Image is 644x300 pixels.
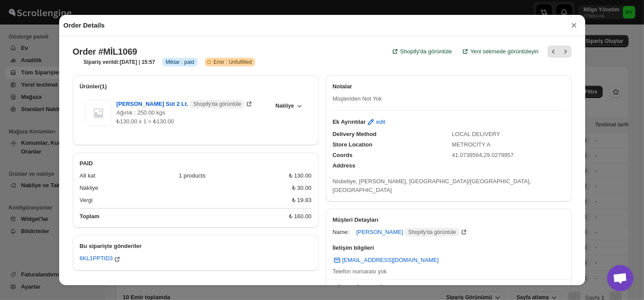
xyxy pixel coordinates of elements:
span: Emir : Unfulfilled [213,59,252,66]
button: Edit [549,281,569,295]
h3: İletişim bilgileri [333,244,565,252]
h3: Sipariş verildi: [84,59,155,66]
button: edit [361,115,391,129]
span: Shopify'da görüntüle [193,101,241,108]
span: Coords [333,152,353,158]
span: Shopify'da görüntüle [400,47,452,56]
div: ₺ 30.00 [292,184,311,192]
a: [EMAIL_ADDRESS][DOMAIN_NAME] [327,253,444,267]
span: Yeni sekmede görüntüleyin [470,47,539,56]
div: ₺ 160.00 [289,212,311,221]
div: 1 products [179,171,282,180]
a: Shopify'da görüntüle [385,43,457,60]
h2: Ürünler(1) [80,82,312,91]
h2: Bu siparişte gönderiler [80,242,312,251]
b: [DATE] | 15:57 [120,59,155,65]
span: Nisbetiye, [PERSON_NAME], [GEOGRAPHIC_DATA]/[GEOGRAPHIC_DATA], [GEOGRAPHIC_DATA] [333,178,531,193]
span: [PERSON_NAME] [356,228,460,237]
span: Store Location [333,141,373,148]
div: Name: [333,228,349,237]
span: Ağırlık : 250.00 kgs [117,109,165,116]
b: Ek Ayrıntılar [333,118,366,126]
button: × [567,19,580,31]
nav: Pagination [548,45,572,58]
button: 6KL1PPTID3 [80,255,122,264]
h3: Müşteri Detayları [333,216,565,224]
span: Delivery Method [333,131,377,137]
a: [PERSON_NAME] Süt 2 Lt. Shopify'da görüntüle [117,101,254,107]
button: Nakliye [270,100,306,112]
span: [EMAIL_ADDRESS][DOMAIN_NAME] [342,256,439,265]
h2: Order #MİL1069 [73,46,137,57]
div: Alt kat [80,171,172,180]
div: Vergi [80,196,285,205]
div: ₺ 130.00 [289,171,311,180]
button: Previous [548,45,560,58]
button: Next [559,45,572,58]
img: Item [85,100,111,126]
span: [PERSON_NAME] Süt 2 Lt. [117,100,245,108]
span: 41.0738564,29.0279957 [452,152,514,158]
span: Miktar : paid [166,59,194,66]
div: ₺ 19.83 [292,196,311,205]
span: Nakliye [275,102,294,109]
span: edit [376,118,385,126]
h2: PAID [80,159,312,168]
span: Shopify'da görüntüle [408,229,456,236]
h3: GÖNDERİ ADRESİ [333,283,548,292]
span: ₺130.00 x 1 = ₺130.00 [117,118,174,125]
h2: Order Details [64,21,105,30]
span: Müşteriden Not Yok [333,95,382,102]
b: Toplam [80,213,100,220]
div: Nakliye [80,184,285,192]
span: METROCİTY A [452,141,491,148]
button: Yeni sekmede görüntüleyin [455,43,544,60]
div: Açık sohbet [607,265,633,291]
span: LOCAL DELIVERY [452,131,500,137]
span: Telefon numarası yok [333,268,387,275]
a: [PERSON_NAME] Shopify'da görüntüle [356,229,469,235]
span: Edit [555,283,564,292]
b: Notalar [333,83,352,90]
span: Address [333,162,356,169]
